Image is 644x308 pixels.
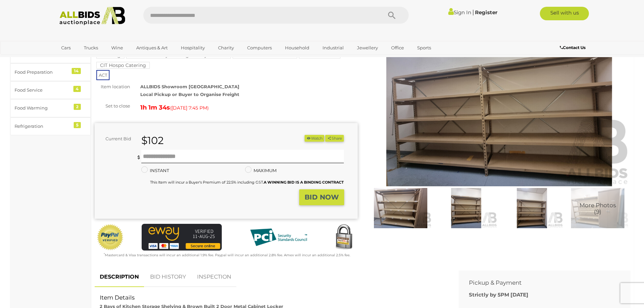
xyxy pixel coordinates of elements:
mark: CIT Relocation [299,52,340,58]
b: Strictly by 5PM [DATE] [469,291,528,298]
span: ( ) [170,105,209,111]
a: Jewellery [353,42,382,53]
a: INSPECTION [192,267,236,287]
a: Household [281,42,314,53]
label: INSTANT [141,167,169,174]
mark: CIT Hospo Catering [96,62,150,69]
div: Food Service [15,86,70,94]
a: [GEOGRAPHIC_DATA] [57,53,114,65]
a: BID HISTORY [145,267,191,287]
div: Item location [90,83,135,91]
a: Trucks [79,42,102,53]
small: This Item will incur a Buyer's Premium of 22.5% including GST. [150,180,344,185]
div: 5 [74,122,81,128]
button: Share [325,135,344,142]
button: Watch [305,135,324,142]
div: Food Preparation [15,68,70,76]
span: ACT [96,70,110,80]
a: Catering [96,52,124,58]
button: BID NOW [299,189,344,205]
a: DESCRIPTION [95,267,144,287]
button: Search [375,7,409,24]
a: Wine [107,42,127,53]
strong: $102 [141,134,164,147]
b: A WINNING BID IS A BINDING CONTRACT [264,180,344,185]
div: 4 [73,86,81,92]
strong: 1h 1m 34s [140,104,170,111]
div: Current Bid [95,135,136,143]
a: Office [387,42,408,53]
h2: Item Details [100,294,444,301]
a: Sports [413,42,435,53]
a: Charity [214,42,238,53]
div: Set to close [90,102,135,110]
a: Antiques & Art [132,42,172,53]
b: Contact Us [560,45,586,50]
div: Refrigeration [15,122,70,130]
a: Register [475,9,497,16]
img: 2 Bays of Kitchen Storage Shelving & Brown Built 2 Door Metal Cabinet Locker [368,17,631,186]
label: MAXIMUM [245,167,277,174]
a: Hair And Beauty Training Facility Auction [126,52,231,58]
img: Official PayPal Seal [96,224,124,251]
div: 2 [74,104,81,110]
span: More Photos (9) [579,203,616,215]
img: 2 Bays of Kitchen Storage Shelving & Brown Built 2 Door Metal Cabinet Locker [369,188,432,228]
img: 2 Bays of Kitchen Storage Shelving & Brown Built 2 Door Metal Cabinet Locker [435,188,497,228]
strong: BID NOW [305,193,339,201]
a: Contact Us [560,44,587,51]
mark: Catering [96,52,124,58]
div: 14 [72,68,81,74]
strong: ALLBIDS Showroom [GEOGRAPHIC_DATA] [140,84,239,89]
a: Sell with us [540,7,589,20]
img: 2 Bays of Kitchen Storage Shelving & Brown Built 2 Door Metal Cabinet Locker [501,188,563,228]
a: Food Warming 2 [10,99,91,117]
mark: Canberra General Goods [233,52,297,58]
mark: Hair And Beauty Training Facility Auction [126,52,231,58]
li: Watch this item [305,135,324,142]
a: Hospitality [176,42,209,53]
a: Sign In [448,9,471,16]
a: Food Service 4 [10,81,91,99]
a: Food Preparation 14 [10,63,91,81]
a: Refrigeration 5 [10,117,91,135]
a: Canberra General Goods [233,52,297,58]
img: Secured by Rapid SSL [330,224,357,251]
div: Food Warming [15,104,70,112]
span: | [472,8,474,16]
img: PCI DSS compliant [245,224,312,251]
span: [DATE] 7:45 PM [171,105,207,111]
a: CIT Hospo Catering [96,63,150,68]
a: Industrial [318,42,348,53]
img: 2 Bays of Kitchen Storage Shelving & Brown Built 2 Door Metal Cabinet Locker [567,188,629,228]
h2: Pickup & Payment [469,280,610,286]
img: eWAY Payment Gateway [142,224,222,251]
strong: Local Pickup or Buyer to Organise Freight [140,92,239,97]
a: Cars [57,42,75,53]
small: Mastercard & Visa transactions will incur an additional 1.9% fee. Paypal will incur an additional... [104,253,350,257]
a: CIT Relocation [299,52,340,58]
a: More Photos(9) [567,188,629,228]
img: Allbids.com.au [56,7,129,25]
a: Computers [243,42,276,53]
